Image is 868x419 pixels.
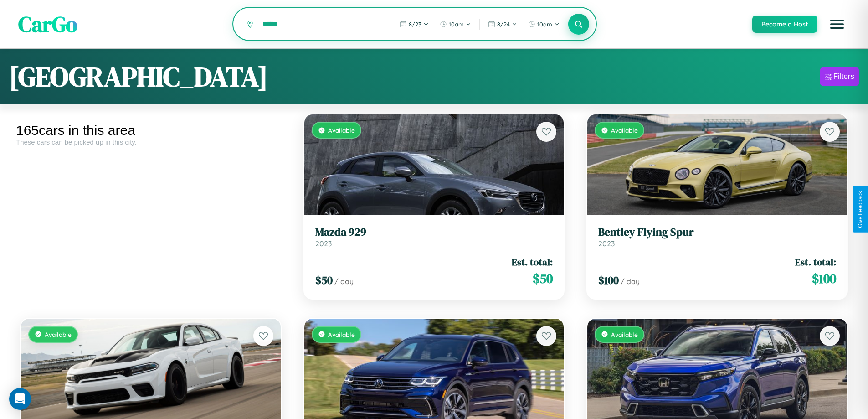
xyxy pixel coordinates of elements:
button: Filters [820,67,859,86]
div: 165 cars in this area [16,123,286,138]
button: 10am [524,17,564,31]
span: Est. total: [795,255,836,269]
div: These cars can be picked up in this city. [16,138,286,146]
span: / day [621,277,640,286]
button: 8/24 [483,17,522,31]
span: / day [334,277,354,286]
a: Mazda 9292023 [315,226,553,248]
span: 10am [449,21,464,28]
span: Available [328,331,355,338]
a: Bentley Flying Spur2023 [598,226,836,248]
span: Available [611,126,638,134]
span: 8 / 24 [497,21,510,28]
span: Est. total: [512,255,553,269]
span: 10am [537,21,552,28]
button: 8/23 [395,17,433,31]
span: $ 50 [315,273,333,288]
div: Open Intercom Messenger [9,388,31,410]
span: 2023 [315,239,332,248]
button: Become a Host [752,16,817,33]
span: Available [611,331,638,338]
div: Filters [833,72,854,81]
span: CarGo [18,9,77,39]
button: 10am [435,17,476,31]
span: 8 / 23 [409,21,421,28]
span: Available [45,331,72,338]
span: $ 100 [812,269,836,288]
h1: [GEOGRAPHIC_DATA] [9,58,268,95]
button: Open menu [824,11,850,37]
h3: Bentley Flying Spur [598,226,836,239]
span: $ 100 [598,273,619,288]
h3: Mazda 929 [315,226,553,239]
span: Available [328,126,355,134]
div: Give Feedback [857,191,863,228]
span: $ 50 [533,269,553,288]
span: 2023 [598,239,615,248]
